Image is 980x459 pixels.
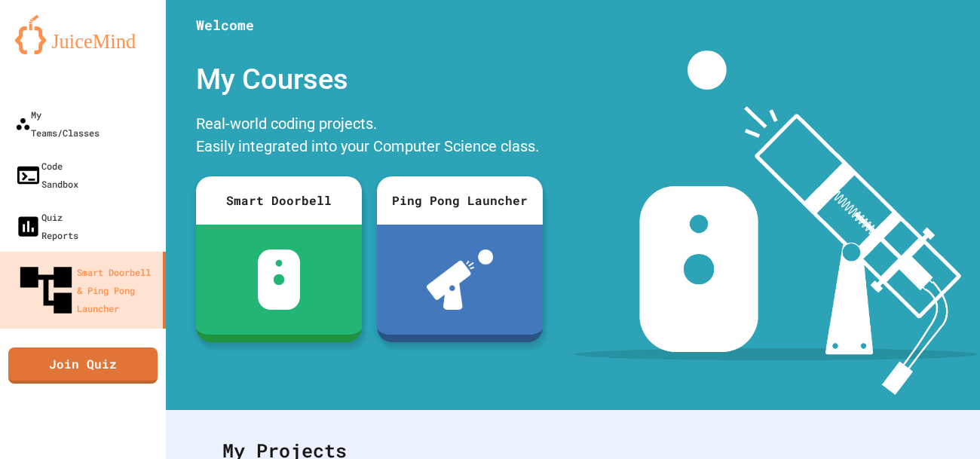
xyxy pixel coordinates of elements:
[15,208,78,244] div: Quiz Reports
[15,259,157,321] div: Smart Doorbell & Ping Pong Launcher
[188,50,550,109] div: My Courses
[427,249,494,310] img: ppl-with-ball.png
[15,106,100,142] div: My Teams/Classes
[258,249,301,310] img: sdb-white.svg
[196,176,362,225] div: Smart Doorbell
[574,50,978,395] img: banner-image-my-projects.png
[188,109,550,165] div: Real-world coding projects. Easily integrated into your Computer Science class.
[377,176,543,225] div: Ping Pong Launcher
[15,157,78,193] div: Code Sandbox
[8,347,158,384] a: Join Quiz
[15,15,151,54] img: logo-orange.svg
